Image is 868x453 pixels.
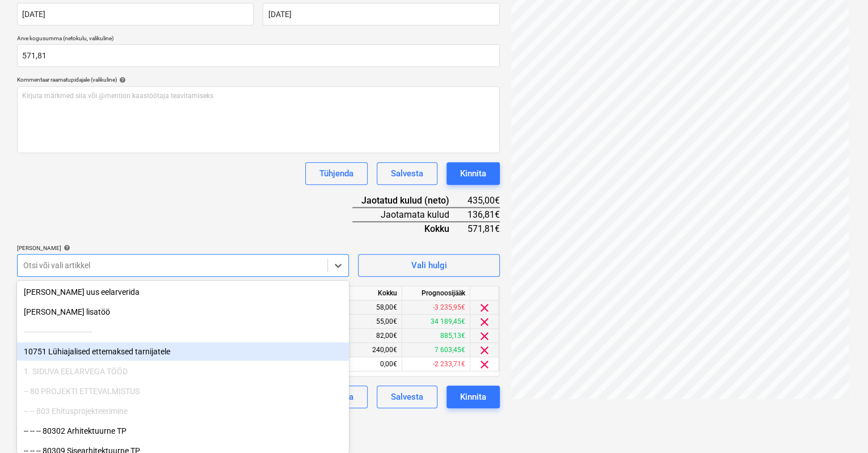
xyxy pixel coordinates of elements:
div: Kommentaar raamatupidajale (valikuline) [17,76,500,83]
span: clear [478,329,491,343]
div: 240,00€ [334,343,402,357]
div: 58,00€ [334,300,402,315]
div: Salvesta [391,166,423,181]
iframe: Chat Widget [811,399,868,453]
div: Vali hulgi [411,258,446,273]
div: Lisa uus lisatöö [17,303,349,321]
input: Tähtaega pole määratud [263,3,499,26]
button: Salvesta [377,386,437,408]
input: Arve kogusumma (netokulu, valikuline) [17,44,500,67]
div: Kinnita [460,390,486,404]
button: Tühjenda [305,162,368,185]
div: -3 235,95€ [402,300,470,315]
div: ------------------------------ [17,323,349,341]
div: Salvesta [391,390,423,404]
div: 571,81€ [467,222,500,235]
span: help [61,244,70,251]
button: Kinnita [446,162,500,185]
div: -- 80 PROJEKTI ETTEVALMISTUS [17,382,349,400]
span: clear [478,344,491,357]
div: -- -- -- 80302 Arhitektuurne TP [17,422,349,440]
button: Vali hulgi [358,254,500,277]
div: [PERSON_NAME] [17,244,349,252]
div: 885,13€ [402,329,470,343]
div: [PERSON_NAME] uus eelarverida [17,283,349,301]
div: 1. SIDUVA EELARVEGA TÖÖD [17,362,349,380]
div: 136,81€ [467,208,500,222]
input: Arve kuupäeva pole määratud. [17,3,254,26]
div: 34 189,45€ [402,315,470,329]
div: 55,00€ [334,315,402,329]
div: 10751 Lühiajalised ettemaksed tarnijatele [17,342,349,361]
div: -- -- 803 Ehitusprojekteerimine [17,402,349,420]
div: Tühjenda [319,166,353,181]
button: Kinnita [446,386,500,408]
button: Salvesta [377,162,437,185]
div: 82,00€ [334,329,402,343]
span: help [117,77,126,83]
span: clear [478,358,491,371]
div: 435,00€ [467,194,500,208]
div: Kokku [352,222,467,235]
p: Arve kogusumma (netokulu, valikuline) [17,35,500,44]
div: 0,00€ [334,357,402,371]
div: Kokku [334,286,402,300]
div: [PERSON_NAME] lisatöö [17,303,349,321]
span: clear [478,315,491,329]
div: Jaotatud kulud (neto) [352,194,467,208]
div: Prognoosijääk [402,286,470,300]
div: Lisa uus eelarverida [17,283,349,301]
div: Kinnita [460,166,486,181]
div: 7 603,45€ [402,343,470,357]
div: Jaotamata kulud [352,208,467,222]
span: clear [478,301,491,315]
div: -2 233,71€ [402,357,470,371]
